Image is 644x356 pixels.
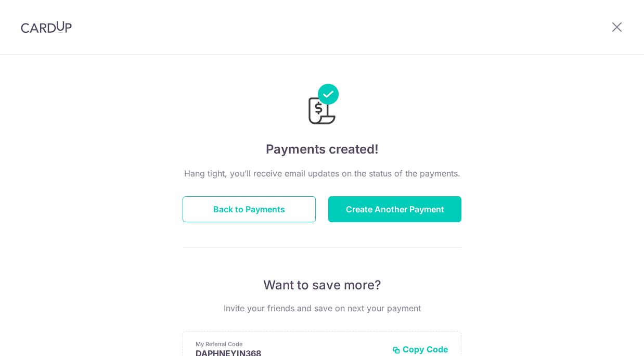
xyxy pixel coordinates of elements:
[392,344,448,354] button: Copy Code
[183,140,461,159] h4: Payments created!
[196,340,384,348] p: My Referral Code
[305,84,339,128] img: Payments
[183,277,461,294] p: Want to save more?
[183,196,316,222] button: Back to Payments
[328,196,461,222] button: Create Another Payment
[183,302,461,314] p: Invite your friends and save on next your payment
[21,21,72,33] img: CardUp
[577,325,634,351] iframe: Opens a widget where you can find more information
[183,167,461,180] p: Hang tight, you’ll receive email updates on the status of the payments.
